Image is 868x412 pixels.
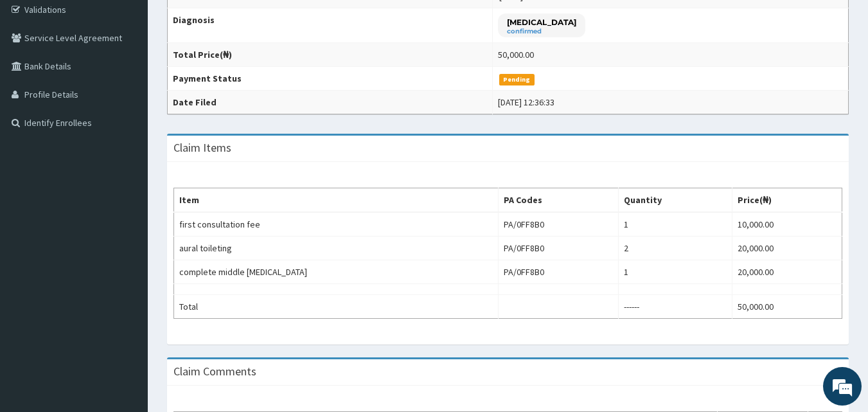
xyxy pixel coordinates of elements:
td: 50,000.00 [732,295,842,319]
th: Total Price(₦) [168,43,493,67]
th: Item [174,188,499,213]
td: 1 [618,212,732,237]
th: PA Codes [498,188,618,213]
span: Pending [499,74,535,85]
td: PA/0FF8B0 [498,260,618,284]
td: 1 [618,260,732,284]
th: Payment Status [168,67,493,91]
h3: Claim Comments [173,366,256,377]
td: first consultation fee [174,212,499,237]
h3: Claim Items [173,142,231,154]
th: Date Filed [168,91,493,114]
td: 20,000.00 [732,237,842,260]
small: confirmed [507,28,576,35]
td: 10,000.00 [732,212,842,237]
td: complete middle [MEDICAL_DATA] [174,260,499,284]
th: Quantity [618,188,732,213]
td: Total [174,295,499,319]
td: ------ [618,295,732,319]
td: 2 [618,237,732,260]
td: PA/0FF8B0 [498,237,618,260]
th: Diagnosis [168,8,493,43]
td: 20,000.00 [732,260,842,284]
td: PA/0FF8B0 [498,212,618,237]
td: aural toileting [174,237,499,260]
p: [MEDICAL_DATA] [507,17,576,28]
div: 50,000.00 [498,48,534,61]
div: [DATE] 12:36:33 [498,96,554,109]
th: Price(₦) [732,188,842,213]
